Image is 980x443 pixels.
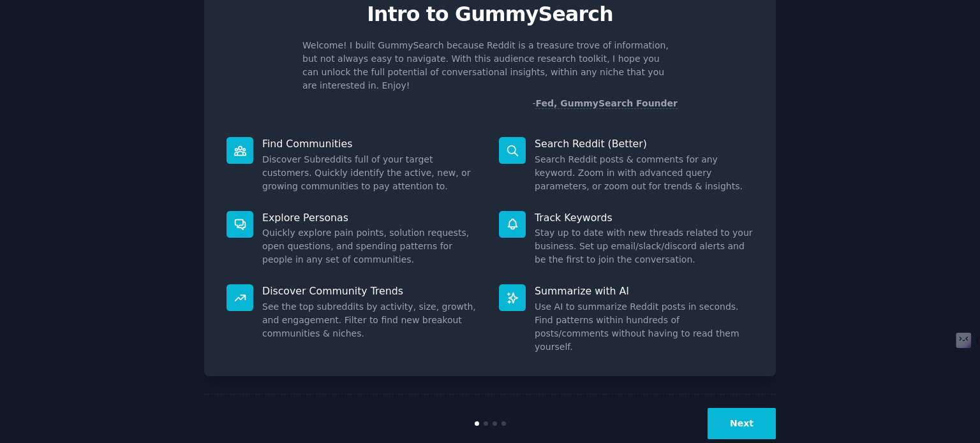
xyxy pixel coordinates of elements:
[535,137,754,150] p: Search Reddit (Better)
[262,153,481,193] dd: Discover Subreddits full of your target customers. Quickly identify the active, new, or growing c...
[708,408,776,439] button: Next
[535,153,754,193] dd: Search Reddit posts & comments for any keyword. Zoom in with advanced query parameters, or zoom o...
[535,300,754,354] dd: Use AI to summarize Reddit posts in seconds. Find patterns within hundreds of posts/comments with...
[535,226,754,266] dd: Stay up to date with new threads related to your business. Set up email/slack/discord alerts and ...
[262,137,481,150] p: Find Communities
[262,284,481,298] p: Discover Community Trends
[262,211,481,224] p: Explore Personas
[262,300,481,340] dd: See the top subreddits by activity, size, growth, and engagement. Filter to find new breakout com...
[535,284,754,298] p: Summarize with AI
[262,226,481,266] dd: Quickly explore pain points, solution requests, open questions, and spending patterns for people ...
[302,39,678,92] p: Welcome! I built GummySearch because Reddit is a treasure trove of information, but not always ea...
[218,3,762,25] p: Intro to GummySearch
[532,97,678,110] div: -
[535,211,754,224] p: Track Keywords
[535,98,678,109] a: Fed, GummySearch Founder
